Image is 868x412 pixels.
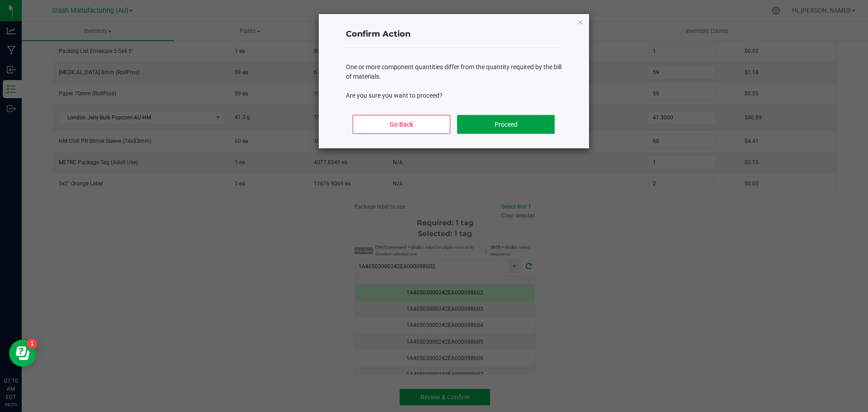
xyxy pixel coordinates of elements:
[457,115,554,134] button: Proceed
[346,62,562,81] p: One or more component quantities differ from the quantity required by the bill of materials.
[346,91,562,100] p: Are you sure you want to proceed?
[9,340,36,367] iframe: Resource center
[353,115,450,134] button: Go Back
[577,16,584,27] button: Close
[27,338,38,349] iframe: Resource center unread badge
[346,28,562,40] h4: Confirm Action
